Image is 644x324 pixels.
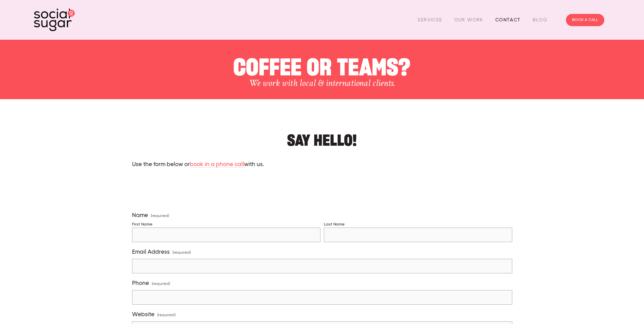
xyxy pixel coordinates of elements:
a: Services [418,15,442,25]
a: Blog [533,15,548,25]
span: (required) [172,248,191,257]
span: (required) [152,280,170,289]
span: Website [132,311,154,318]
span: (required) [151,214,169,218]
a: BOOK A CALL [566,14,604,26]
h3: We work with local & international clients. [73,77,571,89]
h1: COFFEE OR TEAMS? [73,50,571,77]
a: Our Work [454,15,483,25]
span: Name [132,212,148,219]
h2: Say hello! [132,126,512,147]
div: Last Name [324,222,345,227]
img: SocialSugar [34,8,75,31]
a: book in a phone call [190,162,244,168]
span: Phone [132,280,149,287]
a: Contact [495,15,521,25]
div: First Name [132,222,152,227]
span: (required) [157,311,176,320]
span: Email Address [132,249,170,256]
p: Use the form below or with us. [132,160,512,169]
